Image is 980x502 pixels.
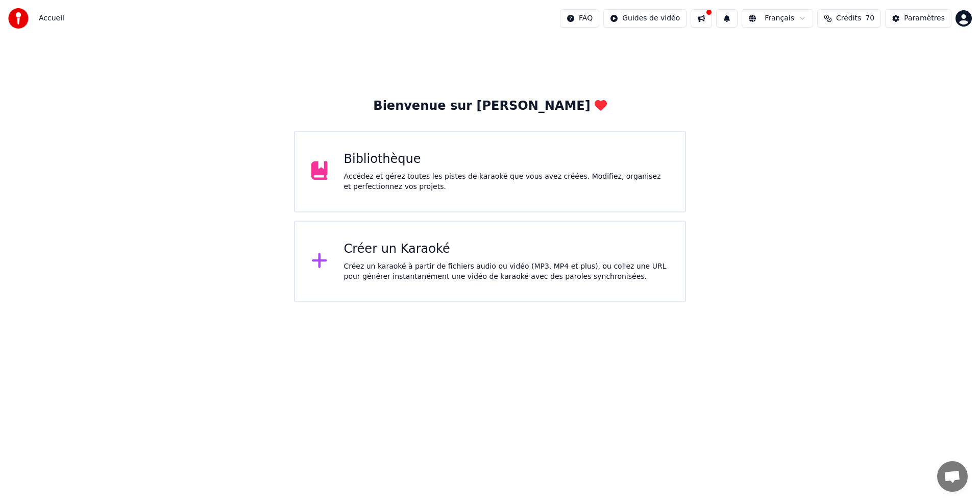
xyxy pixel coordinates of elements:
[344,261,669,282] div: Créez un karaoké à partir de fichiers audio ou vidéo (MP3, MP4 et plus), ou collez une URL pour g...
[603,9,687,28] button: Guides de vidéo
[8,8,29,29] img: youka
[344,241,669,257] div: Créer un Karaoké
[560,9,599,28] button: FAQ
[904,13,945,23] div: Paramètres
[344,151,669,168] div: Bibliothèque
[373,98,606,114] div: Bienvenue sur [PERSON_NAME]
[39,13,64,23] span: Accueil
[885,9,951,28] button: Paramètres
[836,13,861,23] span: Crédits
[937,461,968,492] div: Ouvrir le chat
[865,13,874,23] span: 70
[39,13,64,23] nav: breadcrumb
[817,9,881,28] button: Crédits70
[344,172,669,192] div: Accédez et gérez toutes les pistes de karaoké que vous avez créées. Modifiez, organisez et perfec...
